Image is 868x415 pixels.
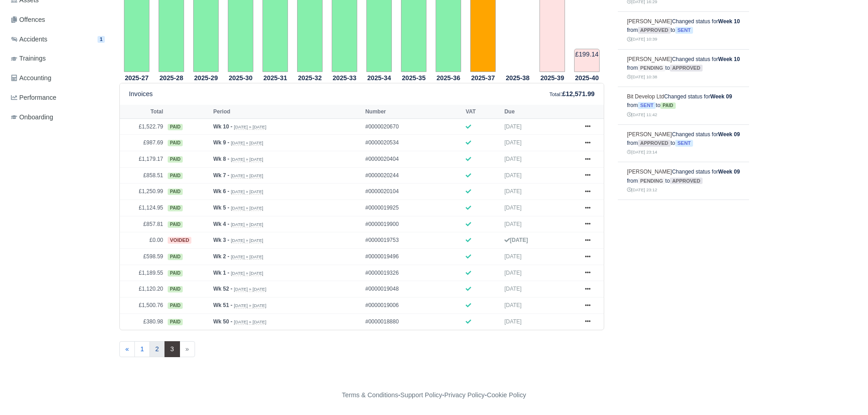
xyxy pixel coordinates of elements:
strong: Wk 7 - [213,172,229,179]
span: paid [168,189,183,195]
th: 2025-31 [258,72,293,83]
small: [DATE] » [DATE] [234,319,266,325]
small: [DATE] » [DATE] [231,271,263,276]
a: [PERSON_NAME] [627,131,672,138]
small: [DATE] 10:39 [627,36,657,41]
strong: Week 09 [718,131,740,138]
small: [DATE] » [DATE] [231,254,263,260]
th: 2025-36 [431,72,466,83]
small: [DATE] 11:42 [627,112,657,117]
th: 2025-37 [466,72,500,83]
td: £857.81 [120,216,165,232]
td: #0000019496 [363,249,463,265]
td: #0000020670 [363,118,463,135]
td: #0000019006 [363,297,463,314]
span: Accidents [11,34,47,45]
td: #0000020244 [363,167,463,184]
span: Onboarding [11,112,53,123]
strong: Wk 10 - [213,123,232,130]
td: £1,522.79 [120,118,165,135]
td: Changed status for from to [618,49,749,87]
a: [PERSON_NAME] [627,56,672,62]
td: £987.69 [120,135,165,151]
span: paid [168,302,183,309]
span: paid [168,286,183,292]
strong: Wk 51 - [213,302,232,308]
strong: Wk 8 - [213,156,229,162]
a: « [119,341,135,358]
a: [PERSON_NAME] [627,18,672,25]
a: Offences [7,11,108,29]
td: £1,189.55 [120,265,165,281]
span: paid [168,319,183,325]
span: approved [638,27,671,34]
span: paid [168,140,183,146]
small: [DATE] » [DATE] [234,303,266,308]
span: Trainings [11,53,46,64]
a: Accounting [7,69,108,87]
span: approved [670,178,703,184]
small: [DATE] 23:12 [627,187,657,192]
td: £1,179.17 [120,151,165,168]
td: Changed status for from to [618,124,749,162]
td: £199.14 [574,49,600,72]
th: 2025-40 [570,72,604,83]
a: Terms & Conditions [342,391,398,399]
small: [DATE] » [DATE] [231,205,263,211]
strong: Week 10 [718,18,740,25]
th: 2025-30 [223,72,258,83]
strong: Wk 5 - [213,205,229,211]
span: [DATE] [504,253,522,260]
iframe: Chat Widget [704,309,868,415]
span: paid [168,254,183,260]
span: [DATE] [504,318,522,325]
strong: Week 09 [718,169,740,175]
span: Offences [11,15,45,25]
span: approved [670,65,703,72]
td: #0000019326 [363,265,463,281]
small: [DATE] » [DATE] [231,157,263,162]
span: [DATE] [504,302,522,308]
td: Changed status for from to [618,162,749,200]
td: £1,124.95 [120,200,165,216]
span: sent [638,102,656,109]
span: paid [168,221,183,228]
span: pending [638,178,665,184]
span: Accounting [11,73,51,83]
span: pending [638,65,665,72]
span: [DATE] [504,286,522,292]
h6: Invoices [129,90,153,98]
span: paid [168,156,183,163]
td: £598.59 [120,249,165,265]
td: £0.00 [120,232,165,249]
small: [DATE] » [DATE] [231,189,263,195]
span: [DATE] [504,205,522,211]
div: - - - [175,390,694,400]
strong: Wk 9 - [213,139,229,146]
span: [DATE] [504,156,522,162]
th: 2025-27 [119,72,154,83]
strong: Wk 1 - [213,270,229,276]
span: [DATE] [504,270,522,276]
a: Performance [7,89,108,107]
a: Trainings [7,50,108,67]
th: VAT [463,105,502,118]
strong: Wk 3 - [213,237,229,243]
td: #0000020534 [363,135,463,151]
td: #0000019048 [363,281,463,297]
td: £1,250.99 [120,184,165,200]
th: 2025-34 [362,72,396,83]
span: [DATE] [504,139,522,146]
td: Changed status for from to [618,87,749,125]
th: 2025-28 [154,72,189,83]
th: Total [120,105,165,118]
th: Period [211,105,363,118]
td: £1,120.20 [120,281,165,297]
span: approved [638,140,671,147]
span: paid [168,205,183,211]
td: £1,500.76 [120,297,165,314]
th: 2025-35 [396,72,431,83]
a: Bit Develop Ltd [627,93,664,100]
span: paid [660,102,675,109]
small: Total [550,92,560,97]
